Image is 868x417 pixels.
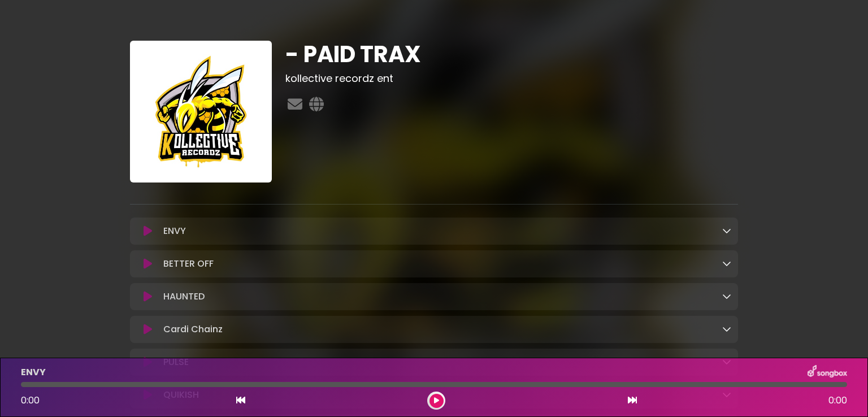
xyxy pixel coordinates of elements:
p: BETTER OFF [163,257,214,271]
h3: kollective recordz ent [285,72,738,85]
p: HAUNTED [163,290,205,303]
span: 0:00 [828,394,847,407]
img: songbox-logo-white.png [808,365,847,380]
p: PULSE [163,355,189,369]
p: ENVY [163,224,186,238]
img: d08zrjNNSyGIDyHtl6Aw [130,41,272,183]
h1: - PAID TRAX [285,41,738,68]
p: Cardi Chainz [163,323,223,336]
span: 0:00 [21,394,40,407]
p: ENVY [21,366,46,379]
